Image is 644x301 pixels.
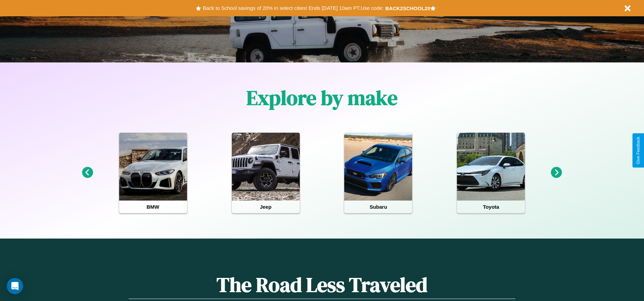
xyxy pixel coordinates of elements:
[385,5,430,11] b: BACK2SCHOOL20
[129,271,515,299] h1: The Road Less Traveled
[457,201,525,213] h4: Toyota
[232,201,300,213] h4: Jeep
[119,201,187,213] h4: BMW
[344,201,412,213] h4: Subaru
[246,84,398,112] h1: Explore by make
[636,137,641,164] div: Give Feedback
[7,278,23,294] div: Open Intercom Messenger
[201,3,385,13] button: Back to School savings of 20% in select cities! Ends [DATE] 10am PT.Use code:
